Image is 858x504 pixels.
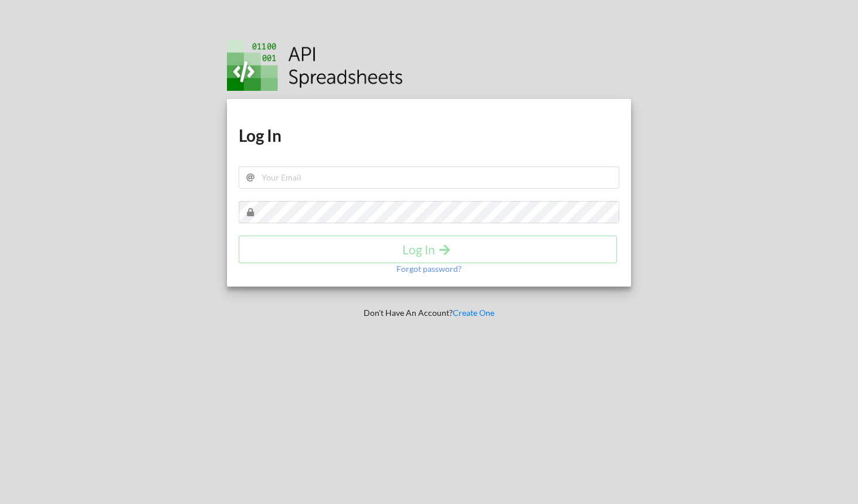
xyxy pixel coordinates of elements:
[239,125,619,146] h1: Log In
[239,166,619,189] input: Your Email
[396,263,462,275] p: Forgot password?
[219,307,639,319] p: Don't Have An Account?
[227,40,403,91] img: Logo.png
[453,308,494,318] a: Create One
